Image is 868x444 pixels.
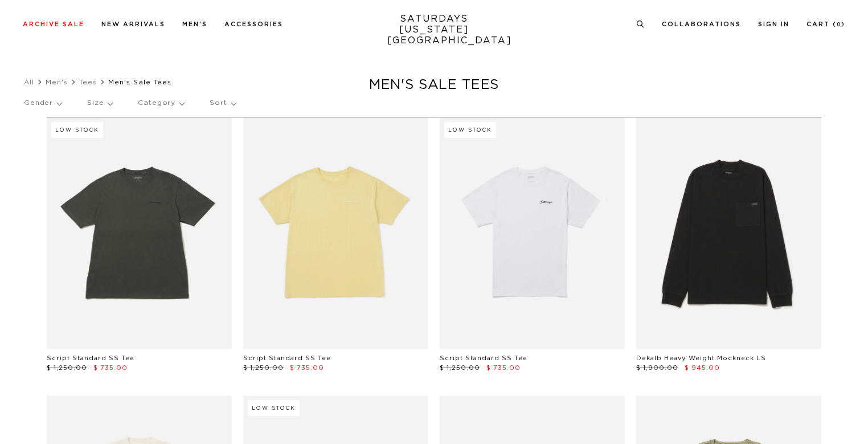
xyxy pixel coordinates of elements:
a: Cart (0) [806,21,845,27]
a: Script Standard SS Tee [440,355,527,361]
a: Dekalb Heavy Weight Mockneck LS [636,355,766,361]
small: 0 [837,22,841,27]
a: Collaborations [662,21,741,27]
span: $ 1,900.00 [636,365,678,371]
p: Sort [210,90,235,116]
div: Low Stock [51,122,103,138]
a: Men's [182,21,207,27]
span: $ 945.00 [685,365,720,371]
p: Size [87,90,112,116]
div: Low Stock [444,122,496,138]
span: $ 1,250.00 [243,365,284,371]
span: $ 735.00 [290,365,324,371]
a: All [24,79,34,85]
a: Men's [46,79,68,85]
a: Archive Sale [23,21,84,27]
span: $ 1,250.00 [47,365,87,371]
p: Gender [24,90,62,116]
span: $ 1,250.00 [440,365,480,371]
a: New Arrivals [101,21,165,27]
a: Accessories [224,21,283,27]
a: Tees [79,79,97,85]
a: Sign In [758,21,789,27]
a: Script Standard SS Tee [243,355,331,361]
a: SATURDAYS[US_STATE][GEOGRAPHIC_DATA] [387,14,481,46]
a: Script Standard SS Tee [47,355,134,361]
span: $ 735.00 [93,365,128,371]
span: $ 735.00 [486,365,521,371]
p: Category [138,90,184,116]
div: Low Stock [248,400,300,416]
span: Men's Sale Tees [108,79,171,85]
